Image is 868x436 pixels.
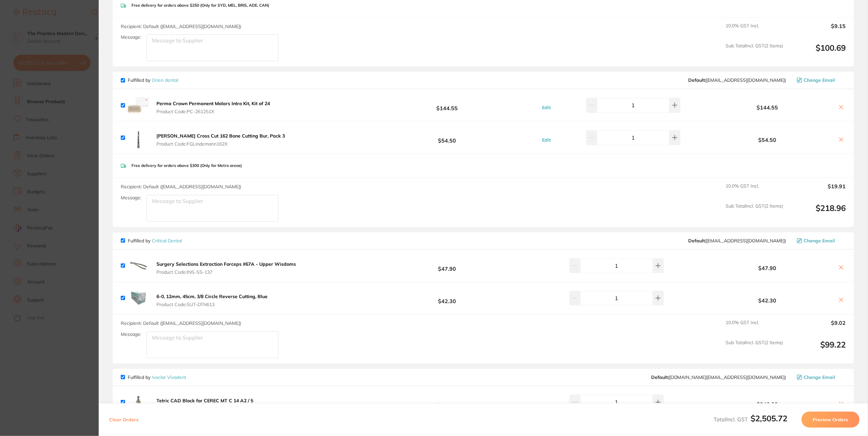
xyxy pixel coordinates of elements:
[795,374,846,380] button: Change Email
[804,238,835,243] span: Change Email
[726,340,783,358] span: Sub Total Incl. GST ( 2 Items)
[128,94,149,116] img: NDUzbGEyZg
[701,401,834,407] b: $340.00
[121,184,241,190] span: Recipient: Default ( [EMAIL_ADDRESS][DOMAIN_NAME] )
[156,398,253,404] b: Tetric CAD Block for CEREC MT C 14 A2 / 5
[131,3,269,8] p: Free delivery for orders above $250 (Only for SYD, MEL, BRIS, ADE, CAN)
[651,375,786,380] span: orders.au@ivoclarvivadent.com
[128,392,149,413] img: a3UwbnB1MA
[154,293,270,307] button: 6-0, 12mm, 45cm, 3/8 Circle Reverse Cutting, Blue Product Code:SUT-DTN613
[121,23,241,29] span: Recipient: Default ( [EMAIL_ADDRESS][DOMAIN_NAME] )
[128,375,186,380] p: Fulfilled by
[121,332,141,337] label: Message:
[375,132,520,144] b: $54.50
[375,396,520,408] b: $340.00
[789,320,846,335] output: $9.02
[789,340,846,358] output: $99.22
[121,320,241,326] span: Recipient: Default ( [EMAIL_ADDRESS][DOMAIN_NAME] )
[689,238,786,243] span: info@criticaldental.com.au
[540,137,553,143] button: Edit
[689,77,705,83] b: Default
[128,238,182,243] p: Fulfilled by
[701,137,834,143] b: $54.50
[156,100,270,106] b: Perma Crown Permanent Molars Intro Kit, Kit of 24
[128,127,149,148] img: MmxnYm1yZw
[128,77,178,83] p: Fulfilled by
[375,292,520,304] b: $42.30
[156,261,296,267] b: Surgery Selections Extraction Forceps #67A - Upper Wisdoms
[726,203,783,222] span: Sub Total Incl. GST ( 2 Items)
[154,133,287,147] button: [PERSON_NAME] Cross Cut 162 Bone Cutting Bur, Pack 3 Product Code:FGLindemann162X
[714,416,788,423] span: Total Incl. GST
[701,104,834,111] b: $144.55
[802,412,860,428] button: Preview Orders
[156,269,296,275] span: Product Code: INS-SS-137
[789,43,846,61] output: $100.69
[156,302,268,307] span: Product Code: SUT-DTN613
[651,374,668,380] b: Default
[128,287,149,309] img: YjJsZHZveQ
[540,104,553,111] button: Edit
[726,183,783,198] span: 10.0 % GST Incl.
[701,265,834,271] b: $47.90
[795,77,846,83] button: Change Email
[701,297,834,303] b: $42.30
[795,238,846,244] button: Change Email
[121,195,141,201] label: Message:
[804,77,835,83] span: Change Email
[156,109,270,114] span: Product Code: PC-261251X
[375,99,520,112] b: $144.55
[154,398,255,412] button: Tetric CAD Block for CEREC MT C 14 A2 / 5 Product Code:692153
[152,77,178,83] a: Orien dental
[375,259,520,272] b: $47.90
[689,77,786,83] span: sales@orien.com.au
[128,255,149,276] img: dzlpYXUybA
[789,203,846,222] output: $218.96
[152,238,182,244] a: Critical Dental
[121,34,141,40] label: Message:
[152,374,186,380] a: Ivoclar Vivadent
[751,413,788,423] b: $2,505.72
[789,23,846,38] output: $9.15
[156,133,285,139] b: [PERSON_NAME] Cross Cut 162 Bone Cutting Bur, Pack 3
[131,163,242,168] p: Free delivery for orders above $300 (Only for Metro areas)
[107,412,140,428] button: Clear Orders
[726,23,783,38] span: 10.0 % GST Incl.
[154,100,272,115] button: Perma Crown Permanent Molars Intro Kit, Kit of 24 Product Code:PC-261251X
[726,43,783,61] span: Sub Total Incl. GST ( 2 Items)
[689,238,705,244] b: Default
[154,261,298,275] button: Surgery Selections Extraction Forceps #67A - Upper Wisdoms Product Code:INS-SS-137
[156,293,268,299] b: 6-0, 12mm, 45cm, 3/8 Circle Reverse Cutting, Blue
[789,183,846,198] output: $19.91
[156,141,285,147] span: Product Code: FGLindemann162X
[726,320,783,335] span: 10.0 % GST Incl.
[804,375,835,380] span: Change Email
